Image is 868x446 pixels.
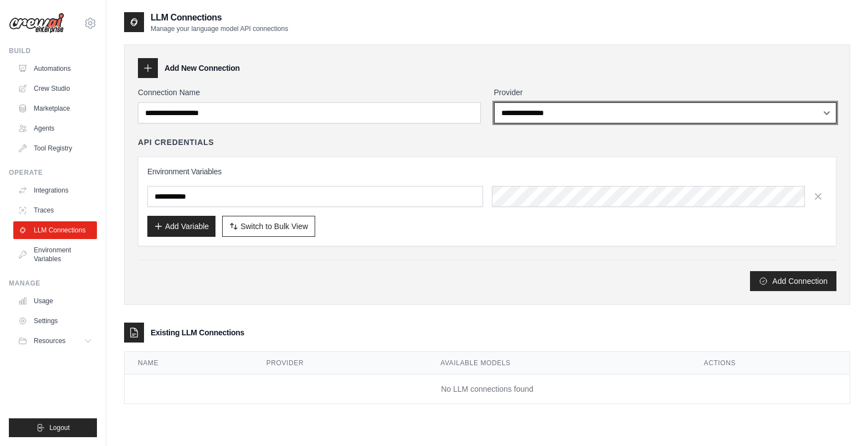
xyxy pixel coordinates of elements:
[151,24,288,33] p: Manage your language model API connections
[427,352,690,375] th: Available Models
[494,87,837,98] label: Provider
[9,279,97,288] div: Manage
[125,352,253,375] th: Name
[151,327,244,338] h3: Existing LLM Connections
[13,201,97,219] a: Traces
[147,216,215,237] button: Add Variable
[13,332,97,350] button: Resources
[13,312,97,330] a: Settings
[13,181,97,199] a: Integrations
[9,13,64,34] img: Logo
[13,80,97,97] a: Crew Studio
[13,241,97,268] a: Environment Variables
[253,352,428,375] th: Provider
[13,221,97,239] a: LLM Connections
[165,63,240,74] h3: Add New Connection
[9,418,97,437] button: Logout
[138,87,481,98] label: Connection Name
[147,166,827,177] h3: Environment Variables
[13,139,97,157] a: Tool Registry
[49,423,70,432] span: Logout
[240,221,308,232] span: Switch to Bulk View
[138,137,214,148] h4: API Credentials
[34,336,65,345] span: Resources
[13,292,97,310] a: Usage
[13,100,97,117] a: Marketplace
[125,375,850,404] td: No LLM connections found
[750,271,836,291] button: Add Connection
[13,120,97,137] a: Agents
[222,216,315,237] button: Switch to Bulk View
[13,60,97,77] a: Automations
[691,352,850,375] th: Actions
[151,11,288,24] h2: LLM Connections
[9,168,97,177] div: Operate
[9,46,97,55] div: Build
